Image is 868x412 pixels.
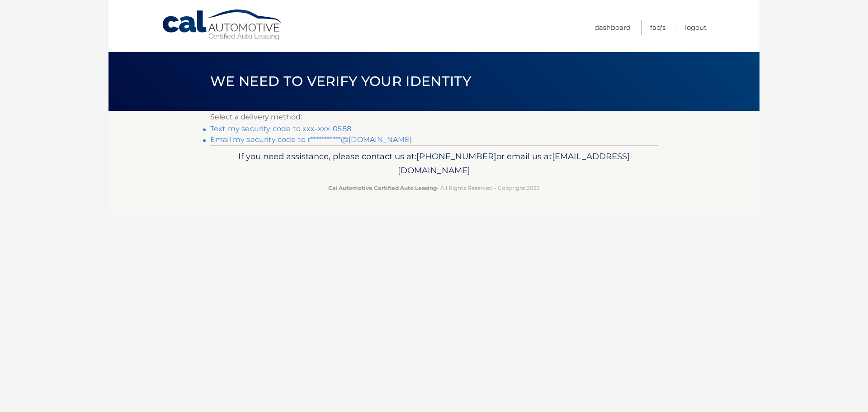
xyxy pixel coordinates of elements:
span: [PHONE_NUMBER] [416,151,496,161]
a: Dashboard [594,20,631,35]
p: Select a delivery method: [210,111,658,123]
strong: Cal Automotive Certified Auto Leasing [328,185,437,191]
p: - All Rights Reserved - Copyright 2025 [216,183,652,193]
a: Cal Automotive [161,9,283,41]
span: We need to verify your identity [210,73,471,90]
a: FAQ's [650,20,665,35]
a: Logout [685,20,707,35]
p: If you need assistance, please contact us at: or email us at [216,149,652,178]
a: Text my security code to xxx-xxx-0588 [210,124,351,133]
